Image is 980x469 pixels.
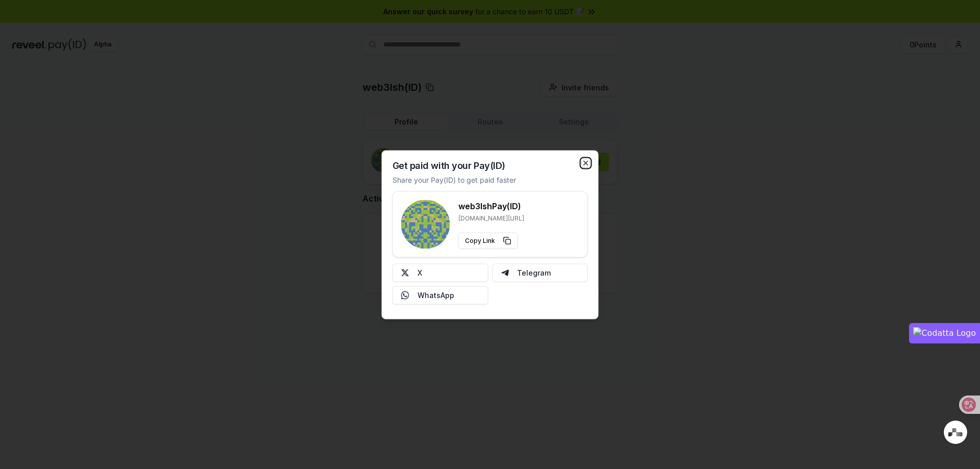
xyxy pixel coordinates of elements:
[401,291,409,299] img: Whatsapp
[393,286,488,304] button: WhatsApp
[393,174,516,185] p: Share your Pay(ID) to get paid faster
[458,232,518,249] button: Copy Link
[492,263,588,282] button: Telegram
[501,268,509,277] img: Telegram
[393,161,505,170] h2: Get paid with your Pay(ID)
[393,263,488,282] button: X
[458,200,524,212] h3: web3lsh Pay(ID)
[458,214,524,222] p: [DOMAIN_NAME][URL]
[401,268,409,277] img: X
